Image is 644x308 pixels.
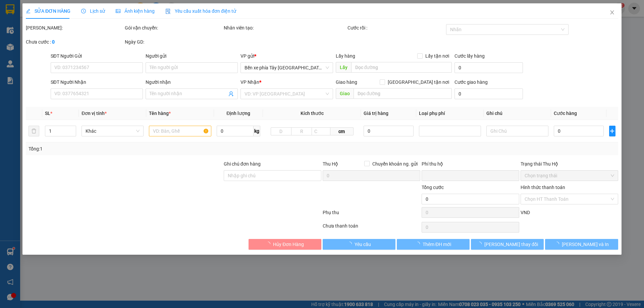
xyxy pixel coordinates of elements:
[149,126,211,136] input: VD: Bàn, Ghế
[116,8,155,14] span: Ảnh kiện hàng
[351,62,452,73] input: Dọc đường
[224,170,321,181] input: Ghi chú đơn hàng
[385,78,452,86] span: [GEOGRAPHIC_DATA] tận nơi
[26,8,70,14] span: SỬA ĐƠN HÀNG
[370,160,420,168] span: Chuyển khoản ng. gửi
[26,24,123,32] div: [PERSON_NAME]:
[226,111,250,116] span: Định lượng
[249,239,321,250] button: Hủy Đơn Hàng
[354,88,452,99] input: Dọc đường
[224,24,346,32] div: Nhân viên tạo:
[322,222,421,234] div: Chưa thanh toán
[454,79,488,85] label: Cước giao hàng
[330,127,353,135] span: cm
[146,52,238,60] div: Người gửi
[554,111,577,116] span: Cước hàng
[125,38,222,46] div: Ngày GD:
[224,161,261,167] label: Ghi chú đơn hàng
[241,79,260,85] span: VP Nhận
[415,242,423,246] span: loading
[322,209,421,221] div: Phụ thu
[609,126,615,136] button: plus
[26,38,123,46] div: Chưa cước :
[423,241,451,248] span: Thêm ĐH mới
[364,111,389,116] span: Giá trị hàng
[81,8,105,14] span: Lịch sử
[52,39,55,45] b: 0
[423,52,452,60] span: Lấy tận nơi
[471,239,544,250] button: [PERSON_NAME] thay đổi
[125,24,222,32] div: Gói vận chuyển:
[86,126,140,136] span: Khác
[397,239,470,250] button: Thêm ĐH mới
[416,107,484,120] th: Loại phụ phí
[26,9,31,13] span: edit
[454,88,523,99] input: Cước giao hàng
[254,126,260,136] span: kg
[525,171,614,181] span: Chọn trạng thái
[422,185,444,190] span: Tổng cước
[229,91,234,97] span: user-add
[51,52,143,60] div: SĐT Người Gửi
[609,10,615,15] span: close
[347,242,355,246] span: loading
[347,24,445,32] div: Cước rồi :
[241,52,333,60] div: VP gửi
[29,145,249,152] div: Tổng: 1
[336,53,355,59] span: Lấy hàng
[336,79,357,85] span: Giao hàng
[245,63,329,73] span: Bến xe phía Tây Thanh Hóa
[454,53,485,59] label: Cước lấy hàng
[149,111,171,116] span: Tên hàng
[562,241,609,248] span: [PERSON_NAME] và In
[29,126,39,136] button: delete
[165,9,171,14] img: icon
[545,239,618,250] button: [PERSON_NAME] và In
[266,242,273,246] span: loading
[323,161,338,167] span: Thu Hộ
[554,242,562,246] span: loading
[486,126,548,136] input: Ghi Chú
[273,241,304,248] span: Hủy Đơn Hàng
[521,210,530,215] span: VND
[521,160,618,168] div: Trạng thái Thu Hộ
[312,127,330,135] input: C
[454,62,523,73] input: Cước lấy hàng
[81,9,86,13] span: clock-circle
[291,127,312,135] input: R
[165,8,236,14] span: Yêu cầu xuất hóa đơn điện tử
[271,127,291,135] input: D
[355,241,371,248] span: Yêu cầu
[45,111,50,116] span: SL
[301,111,324,116] span: Kích thước
[51,78,143,86] div: SĐT Người Nhận
[146,78,238,86] div: Người nhận
[484,241,538,248] span: [PERSON_NAME] thay đổi
[336,62,351,73] span: Lấy
[477,242,484,246] span: loading
[336,88,354,99] span: Giao
[609,128,615,134] span: plus
[603,3,622,22] button: Close
[484,107,551,120] th: Ghi chú
[521,185,565,190] label: Hình thức thanh toán
[422,160,519,170] div: Phí thu hộ
[82,111,107,116] span: Đơn vị tính
[323,239,395,250] button: Yêu cầu
[116,9,120,13] span: picture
